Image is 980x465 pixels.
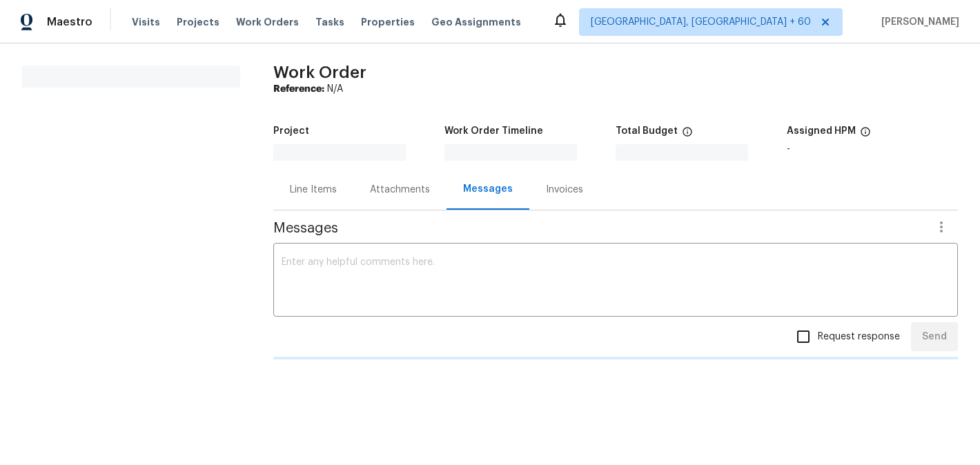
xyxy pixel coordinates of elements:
[546,183,583,197] div: Invoices
[876,15,959,29] span: [PERSON_NAME]
[616,126,678,136] h5: Total Budget
[273,126,309,136] h5: Project
[273,64,366,81] span: Work Order
[818,330,900,344] span: Request response
[273,82,958,96] div: N/A
[290,183,337,197] div: Line Items
[431,15,521,29] span: Geo Assignments
[273,221,925,235] span: Messages
[370,183,430,197] div: Attachments
[315,17,344,27] span: Tasks
[47,15,92,29] span: Maestro
[236,15,299,29] span: Work Orders
[860,126,871,144] span: The hpm assigned to this work order.
[787,126,856,136] h5: Assigned HPM
[463,182,513,196] div: Messages
[132,15,160,29] span: Visits
[273,84,324,94] b: Reference:
[787,144,958,154] div: -
[177,15,219,29] span: Projects
[682,126,693,144] span: The total cost of line items that have been proposed by Opendoor. This sum includes line items th...
[444,126,543,136] h5: Work Order Timeline
[361,15,415,29] span: Properties
[591,15,811,29] span: [GEOGRAPHIC_DATA], [GEOGRAPHIC_DATA] + 60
